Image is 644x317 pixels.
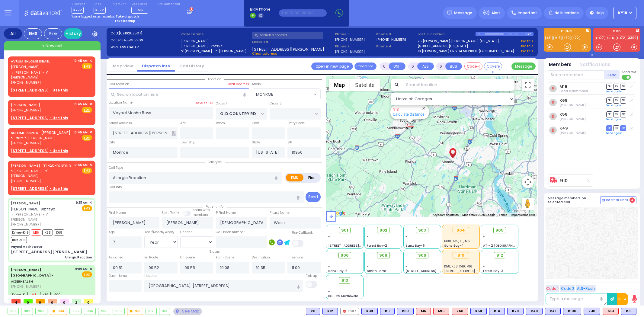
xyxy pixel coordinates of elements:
u: EMS [84,168,90,173]
span: [PERSON_NAME] פעלדמאן [11,207,56,212]
label: P First Name [216,210,236,215]
span: EMS [82,205,92,211]
span: SO [613,84,619,89]
a: AIZERHEALTH [11,267,53,284]
div: Fire [44,28,62,39]
a: Calculate distance [393,112,425,117]
a: Map View [108,63,137,69]
span: 903 [418,227,426,233]
h5: Message members on selected call [548,196,600,204]
span: [STREET_ADDRESS][PERSON_NAME] [328,243,385,248]
span: Notifications [555,10,579,16]
div: BLS [526,308,543,315]
span: MONROE [256,91,273,98]
span: 908 [379,252,387,258]
u: EMS [84,108,90,112]
label: Last Name [162,210,179,215]
div: 904 [453,227,469,234]
label: Age [109,230,115,235]
label: Fire [303,174,320,181]
div: BLS [470,308,487,315]
label: Room [216,121,225,126]
u: [STREET_ADDRESS] - Use this [11,88,68,93]
div: 913 [159,308,170,315]
button: Message [511,62,536,70]
span: Help [596,10,604,16]
label: Save as POI [196,101,213,105]
a: SHLOME RISPLER [11,130,38,135]
div: BLS [361,308,378,315]
a: K58 [559,112,568,117]
div: BLS [397,308,414,315]
span: ר' [PERSON_NAME] - ר' [PERSON_NAME] [11,168,71,178]
span: 902 [380,227,387,233]
label: Call Type [109,165,123,170]
span: ✕ [89,102,92,107]
span: DR [606,111,612,117]
span: - [483,260,485,264]
span: 8455007969 [121,38,143,43]
label: Use Callback [292,230,313,235]
label: [PERSON_NAME] פעלדמאן [181,43,250,49]
span: 10:45 AM [73,59,88,63]
img: Logo [24,9,64,17]
a: M13 [553,36,562,40]
a: K68 [559,98,568,103]
span: Alert [492,10,500,16]
span: - [405,260,407,264]
span: - [367,264,369,269]
span: 909 [418,252,426,258]
label: Fire units on call [157,2,180,6]
a: Open in new page [311,62,353,70]
span: SO [613,125,619,131]
a: Open this area in Google Maps (opens a new window) [327,209,347,217]
div: BLS [322,308,338,315]
span: + New call [42,43,62,49]
span: [PHONE_NUMBER] [11,222,41,227]
span: [PHONE_NUMBER] [11,141,41,146]
span: Driver-K49 [11,229,30,235]
label: ZIP [287,140,292,145]
div: 909 [113,308,124,315]
span: Isaac Herskovits [559,103,586,107]
span: ✕ [89,267,92,272]
label: Lines [94,2,106,6]
span: DR [606,125,612,131]
span: 10:45 AM [73,130,88,135]
span: ✕ [89,162,92,168]
label: State [252,140,260,145]
span: Phone 3 [376,32,415,37]
span: ר' [PERSON_NAME] - ר' [PERSON_NAME] [11,212,74,222]
span: ר' [PERSON_NAME] - ר' [PERSON_NAME] [11,70,71,80]
div: 908 [98,308,110,315]
button: Notifications [579,61,610,68]
a: Send again [606,104,622,107]
span: BRIA Phone [250,7,270,12]
label: Call back number [216,230,245,235]
span: Call type [205,160,225,164]
span: 0 [24,299,33,303]
span: DR [606,84,612,89]
a: K31 [545,36,553,40]
label: Areas [252,82,261,87]
label: In Service [287,255,303,260]
span: Phone 2 [335,44,374,49]
label: ר' [PERSON_NAME] - ר' [PERSON_NAME] [181,49,250,54]
span: - [483,234,485,239]
a: 18 [PERSON_NAME] DR 204 MONROE [GEOGRAPHIC_DATA] [418,49,514,54]
label: [PHONE_NUMBER] [335,37,365,42]
label: P Last Name [270,210,290,215]
span: - [483,264,485,269]
div: 904 [50,308,67,315]
label: Caller: [111,38,179,43]
div: BLS [545,308,561,315]
span: Patient info [203,204,226,209]
span: 9:09 AM [75,267,88,271]
span: 906 [341,252,349,258]
button: Send [306,192,321,202]
span: AT - 2 [GEOGRAPHIC_DATA] [483,243,528,248]
div: 910 [453,252,469,259]
label: Cross 1 [216,101,227,106]
label: From Scene [216,255,234,260]
a: [PERSON_NAME] [11,102,40,107]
